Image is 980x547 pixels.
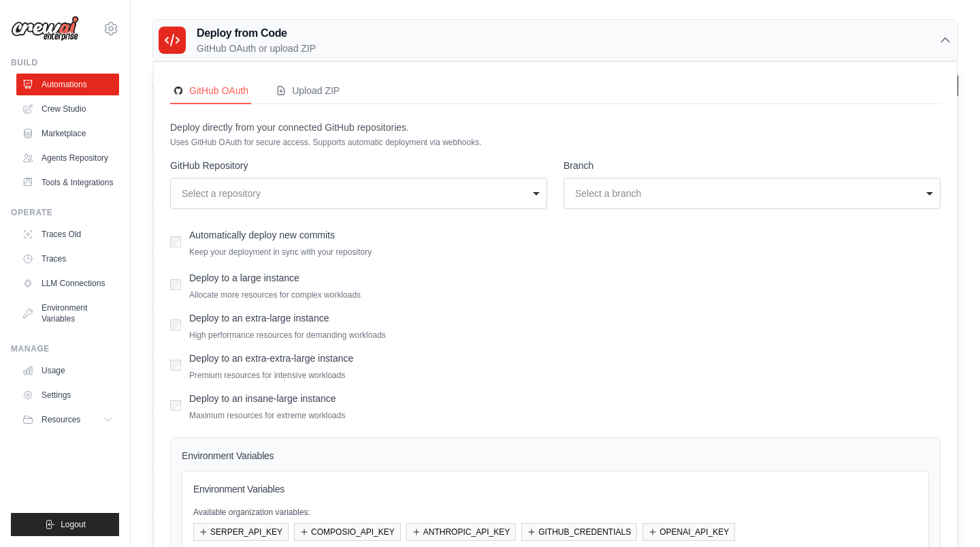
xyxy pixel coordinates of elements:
div: Select a repository [182,187,527,200]
button: GITHUB_CREDENTIALS [521,523,637,541]
div: Select a branch [575,187,921,200]
button: GitHubGitHub OAuth [170,78,251,104]
p: Manage and monitor your active crew automations from this dashboard. [152,92,455,106]
label: Deploy to an insane-large instance [189,393,336,404]
label: Automatically deploy new commits [189,230,335,240]
a: Environment Variables [16,297,119,330]
h3: Environment Variables [193,482,917,496]
a: Automations [16,74,119,95]
h4: Environment Variables [182,449,929,463]
p: Available organization variables: [193,507,917,518]
button: COMPOSIO_API_KEY [294,523,401,541]
button: Logout [11,513,119,536]
div: GitHub OAuth [173,84,248,97]
h3: Deploy from Code [197,25,316,42]
th: Crew [152,122,405,150]
button: Upload ZIP [273,78,342,104]
a: Tools & Integrations [16,172,119,193]
span: Logout [61,519,86,530]
a: Agents Repository [16,147,119,169]
label: Branch [563,159,941,172]
label: Deploy to a large instance [189,272,299,283]
a: Traces Old [16,223,119,245]
p: Uses GitHub OAuth for secure access. Supports automatic deployment via webhooks. [170,137,941,148]
div: Upload ZIP [276,84,340,97]
div: Build [11,57,119,68]
nav: Deployment Source [170,78,941,104]
p: Premium resources for intensive workloads [189,370,353,381]
a: Marketplace [16,123,119,144]
div: Operate [11,207,119,218]
span: Resources [42,414,80,425]
img: GitHub [173,85,184,96]
div: Manage [11,343,119,354]
a: Usage [16,360,119,381]
button: SERPER_API_KEY [193,523,289,541]
h2: Automations Live [152,73,455,92]
img: Logo [11,16,79,42]
button: ANTHROPIC_API_KEY [406,523,516,541]
a: LLM Connections [16,272,119,294]
label: GitHub Repository [170,159,547,172]
p: High performance resources for demanding workloads [189,330,386,341]
p: Allocate more resources for complex workloads [189,290,361,300]
a: Traces [16,248,119,270]
p: Deploy directly from your connected GitHub repositories. [170,121,941,134]
iframe: Chat Widget [912,482,980,547]
button: OPENAI_API_KEY [642,523,735,541]
p: Maximum resources for extreme workloads [189,410,345,421]
button: Resources [16,409,119,431]
p: GitHub OAuth or upload ZIP [197,42,316,55]
label: Deploy to an extra-extra-large instance [189,353,353,364]
label: Deploy to an extra-large instance [189,313,329,324]
a: Crew Studio [16,98,119,120]
a: Settings [16,384,119,406]
p: Keep your deployment in sync with your repository [189,247,372,257]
